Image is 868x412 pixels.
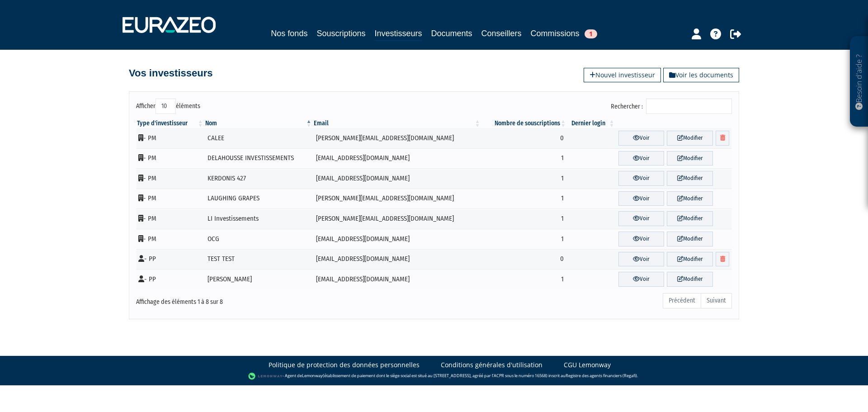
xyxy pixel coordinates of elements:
[136,208,204,229] td: - PM
[667,232,713,246] a: Modifier
[204,189,313,209] td: LAUGHING GRAPES
[481,168,567,189] td: 1
[313,168,481,189] td: [EMAIL_ADDRESS][DOMAIN_NAME]
[667,252,713,267] a: Modifier
[567,119,616,128] th: Dernier login : activer pour trier la colonne par ordre croissant
[618,191,665,206] a: Voir
[136,249,204,270] td: - PP
[313,249,481,270] td: [EMAIL_ADDRESS][DOMAIN_NAME]
[129,68,212,79] h4: Vos investisseurs
[616,119,732,128] th: &nbsp;
[204,249,313,270] td: TEST TEST
[618,252,665,267] a: Voir
[441,360,542,369] a: Conditions générales d'utilisation
[123,17,216,33] img: 1732889491-logotype_eurazeo_blanc_rvb.png
[481,189,567,209] td: 1
[667,191,713,206] a: Modifier
[136,128,204,148] td: - PM
[204,148,313,169] td: DELAHOUSSE INVESTISSEMENTS
[481,229,567,249] td: 1
[136,229,204,249] td: - PM
[374,27,422,41] a: Investisseurs
[531,27,597,40] a: Commissions1
[667,211,713,226] a: Modifier
[481,128,567,148] td: 0
[156,99,176,114] select: Afficheréléments
[313,269,481,289] td: [EMAIL_ADDRESS][DOMAIN_NAME]
[716,252,729,267] a: Supprimer
[618,131,665,146] a: Voir
[136,292,377,307] div: Affichage des éléments 1 à 8 sur 8
[302,373,323,379] a: Lemonway
[566,373,637,379] a: Registre des agents financiers (Regafi)
[313,229,481,249] td: [EMAIL_ADDRESS][DOMAIN_NAME]
[204,269,313,289] td: [PERSON_NAME]
[313,189,481,209] td: [PERSON_NAME][EMAIL_ADDRESS][DOMAIN_NAME]
[481,119,567,128] th: Nombre de souscriptions : activer pour trier la colonne par ordre croissant
[716,131,729,146] a: Supprimer
[316,27,365,40] a: Souscriptions
[431,27,472,40] a: Documents
[618,151,665,166] a: Voir
[136,148,204,169] td: - PM
[204,208,313,229] td: LI Investissements
[618,171,665,186] a: Voir
[481,148,567,169] td: 1
[313,148,481,169] td: [EMAIL_ADDRESS][DOMAIN_NAME]
[646,99,732,114] input: Rechercher :
[618,272,665,287] a: Voir
[136,269,204,289] td: - PP
[481,208,567,229] td: 1
[564,360,611,369] a: CGU Lemonway
[313,119,481,128] th: Email : activer pour trier la colonne par ordre croissant
[136,119,204,128] th: Type d'investisseur : activer pour trier la colonne par ordre croissant
[667,151,713,166] a: Modifier
[667,272,713,287] a: Modifier
[585,29,597,38] span: 1
[313,208,481,229] td: [PERSON_NAME][EMAIL_ADDRESS][DOMAIN_NAME]
[269,360,420,369] a: Politique de protection des données personnelles
[481,269,567,289] td: 1
[481,27,522,40] a: Conseillers
[854,41,864,123] p: Besoin d'aide ?
[313,128,481,148] td: [PERSON_NAME][EMAIL_ADDRESS][DOMAIN_NAME]
[481,249,567,270] td: 0
[204,128,313,148] td: CALEE
[136,189,204,209] td: - PM
[204,168,313,189] td: KERDONIS 427
[271,27,307,40] a: Nos fonds
[663,68,739,82] a: Voir les documents
[136,168,204,189] td: - PM
[204,119,313,128] th: Nom : activer pour trier la colonne par ordre d&eacute;croissant
[204,229,313,249] td: OCG
[584,68,661,82] a: Nouvel investisseur
[136,99,200,114] label: Afficher éléments
[9,372,859,381] div: - Agent de (établissement de paiement dont le siège social est situé au [STREET_ADDRESS], agréé p...
[667,171,713,186] a: Modifier
[667,131,713,146] a: Modifier
[618,211,665,226] a: Voir
[248,372,283,381] img: logo-lemonway.png
[618,232,665,246] a: Voir
[611,99,732,114] label: Rechercher :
